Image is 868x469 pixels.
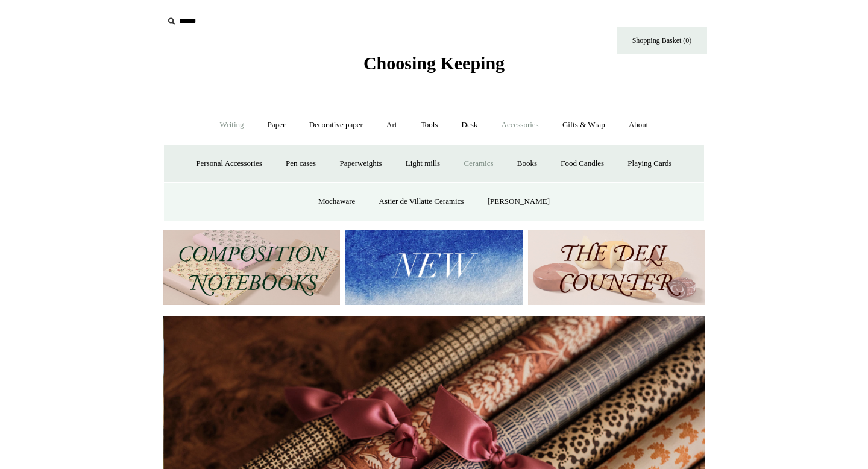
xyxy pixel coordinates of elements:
a: Mochaware [307,186,366,218]
span: Choosing Keeping [363,53,505,73]
a: Gifts & Wrap [552,109,616,141]
a: Decorative paper [298,109,374,141]
a: Ceramics [453,148,504,180]
img: New.jpg__PID:f73bdf93-380a-4a35-bcfe-7823039498e1 [345,230,522,305]
a: [PERSON_NAME] [477,186,561,218]
a: Personal Accessories [185,148,272,180]
a: Food Candles [550,148,615,180]
a: Pen cases [275,148,327,180]
a: Tools [410,109,449,141]
a: Shopping Basket (0) [617,27,707,54]
img: The Deli Counter [528,230,705,305]
img: 202302 Composition ledgers.jpg__PID:69722ee6-fa44-49dd-a067-31375e5d54ec [163,230,340,305]
a: Paper [257,109,297,141]
a: Books [506,148,548,180]
a: Playing Cards [617,148,682,180]
a: Accessories [491,109,550,141]
a: Art [376,109,407,141]
a: Astier de Villatte Ceramics [368,186,475,218]
a: Choosing Keeping [363,63,505,71]
a: About [618,109,659,141]
a: Writing [209,109,255,141]
a: Paperweights [329,148,392,180]
a: Desk [451,109,489,141]
a: Light mills [395,148,451,180]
